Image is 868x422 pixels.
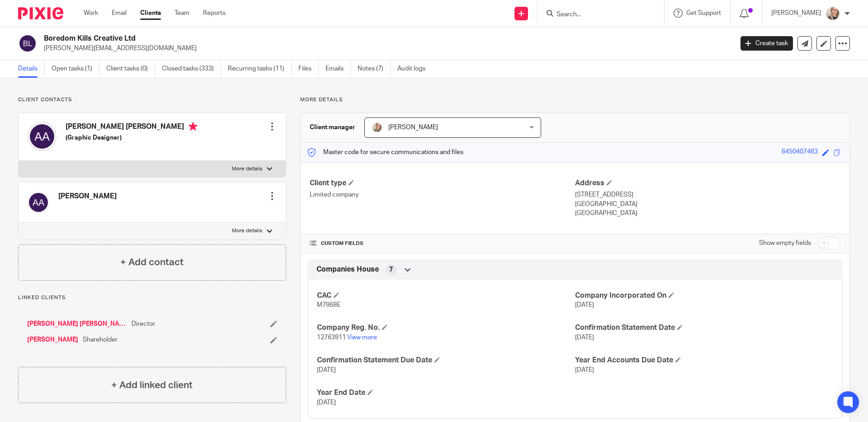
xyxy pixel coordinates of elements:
a: Team [175,9,189,18]
a: Notes (7) [358,60,391,78]
img: Pixie [18,7,63,19]
a: Email [112,9,127,18]
span: Director [132,319,155,328]
h4: [PERSON_NAME] [58,192,117,201]
label: Show empty fields [759,239,811,248]
p: [GEOGRAPHIC_DATA] [575,200,840,209]
p: More details [300,96,850,103]
a: Open tasks (1) [52,60,99,78]
i: Primary [189,122,198,131]
span: M7968E [317,302,340,308]
h4: Year End Date [317,388,575,398]
h5: (Graphic Designer) [66,133,198,142]
a: Create task [741,36,793,51]
span: [DATE] [317,367,336,373]
a: View more [347,334,377,341]
h4: CUSTOM FIELDS [310,240,575,247]
h4: Year End Accounts Due Date [575,356,833,365]
a: Emails [325,60,351,78]
h4: CAC [317,291,575,300]
img: svg%3E [28,192,49,213]
p: More details [232,165,262,173]
p: Linked clients [18,294,286,301]
p: [PERSON_NAME] [771,9,821,18]
p: [PERSON_NAME][EMAIL_ADDRESS][DOMAIN_NAME] [44,44,727,53]
a: Work [84,9,98,18]
a: Closed tasks (333) [162,60,221,78]
a: Reports [203,9,226,18]
img: svg%3E [18,34,37,53]
div: 6450407463 [782,147,818,158]
p: [GEOGRAPHIC_DATA] [575,209,840,218]
span: [DATE] [575,334,594,341]
a: Recurring tasks (11) [228,60,292,78]
span: 7 [389,265,393,274]
a: [PERSON_NAME] [PERSON_NAME] [27,319,127,328]
h4: Confirmation Statement Date [575,323,833,333]
span: [DATE] [317,399,336,406]
img: IMG_7594.jpg [826,6,840,21]
span: Get Support [686,10,721,16]
h4: Company Incorporated On [575,291,833,300]
p: More details [232,227,262,234]
a: [PERSON_NAME] [27,335,78,344]
a: Audit logs [397,60,432,78]
img: IMG_7594.jpg [372,122,382,133]
p: Limited company [310,190,575,199]
h4: + Add contact [120,255,184,269]
h3: Client manager [310,123,355,132]
a: Clients [140,9,161,18]
a: Client tasks (0) [106,60,155,78]
p: Client contacts [18,96,286,103]
span: [PERSON_NAME] [388,124,438,131]
span: [DATE] [575,302,594,308]
h4: Client type [310,178,575,188]
h4: Address [575,178,840,188]
h4: [PERSON_NAME] [PERSON_NAME] [66,122,198,133]
h2: Boredom Kills Creative Ltd [44,34,590,43]
a: Details [18,60,45,78]
a: Files [298,60,319,78]
span: [DATE] [575,367,594,373]
span: 12763911 [317,334,346,341]
input: Search [556,11,637,19]
span: Shareholder [83,335,118,344]
span: Companies House [316,265,379,274]
h4: Company Reg. No. [317,323,575,333]
h4: + Add linked client [111,378,193,392]
p: Master code for secure communications and files [307,148,463,157]
img: svg%3E [28,122,57,151]
p: [STREET_ADDRESS] [575,190,840,199]
h4: Confirmation Statement Due Date [317,356,575,365]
